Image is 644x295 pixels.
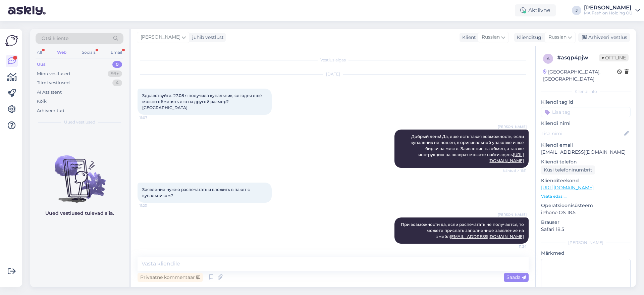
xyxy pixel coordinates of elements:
[460,34,476,41] div: Klient
[42,35,68,42] span: Otsi kliente
[543,68,617,83] div: [GEOGRAPHIC_DATA], [GEOGRAPHIC_DATA]
[142,187,251,198] span: Заявление нужно распечатать и вложить в пакет с купальником?
[548,34,567,41] span: Russian
[501,168,527,173] span: Nähtud ✓ 11:11
[541,202,631,209] p: Operatsioonisüsteem
[541,158,631,165] p: Kliendi telefon
[140,203,165,208] span: 11:23
[515,4,556,16] div: Aktiivne
[498,124,527,129] span: [PERSON_NAME]
[541,130,623,137] input: Lisa nimi
[138,71,529,77] div: [DATE]
[5,34,18,47] img: Askly Logo
[112,61,122,68] div: 0
[142,93,263,110] span: Здравствуйте. 27.08 я получила купальник, сегодня ещё можно обменять его на другой размер? [GEOGR...
[37,61,46,68] div: Uus
[56,48,68,57] div: Web
[109,48,123,57] div: Email
[541,165,595,175] div: Küsi telefoninumbrit
[64,119,95,125] span: Uued vestlused
[450,234,524,239] a: [EMAIL_ADDRESS][DOMAIN_NAME]
[411,134,525,163] span: Добрый день! Да, еще есть такая возможность, если купальник не ношен, в оригинальной упаковке и в...
[541,177,631,184] p: Klienditeekond
[138,57,529,63] div: Vestlus algas
[36,48,43,57] div: All
[37,89,62,96] div: AI Assistent
[506,274,526,280] span: Saada
[541,193,631,199] p: Vaata edasi ...
[541,120,631,127] p: Kliendi nimi
[138,273,203,282] div: Privaatne kommentaar
[541,142,631,149] p: Kliendi email
[498,212,527,217] span: [PERSON_NAME]
[108,70,122,77] div: 99+
[112,80,122,86] div: 4
[37,70,70,77] div: Minu vestlused
[140,115,165,120] span: 11:07
[37,98,47,105] div: Kõik
[541,240,631,246] div: [PERSON_NAME]
[541,89,631,95] div: Kliendi info
[599,54,629,61] span: Offline
[541,149,631,156] p: [EMAIL_ADDRESS][DOMAIN_NAME]
[45,210,114,217] p: Uued vestlused tulevad siia.
[541,99,631,106] p: Kliendi tag'id
[141,34,180,41] span: [PERSON_NAME]
[37,107,64,114] div: Arhiveeritud
[501,244,527,249] span: 11:24
[190,34,224,41] div: juhib vestlust
[541,226,631,233] p: Safari 18.5
[541,107,631,117] input: Lisa tag
[482,34,500,41] span: Russian
[584,10,633,16] div: MA Fashion Holding OÜ
[80,48,97,57] div: Socials
[541,185,594,191] a: [URL][DOMAIN_NAME]
[541,209,631,216] p: iPhone OS 18.5
[514,34,543,41] div: Klienditugi
[37,80,70,86] div: Tiimi vestlused
[30,143,129,204] img: No chats
[401,222,525,239] span: При возможности да, если распечатать не получается, то можете прислать заполненное заявление на э...
[572,6,581,15] div: J
[584,5,633,10] div: [PERSON_NAME]
[547,56,550,61] span: a
[541,250,631,257] p: Märkmed
[584,5,640,16] a: [PERSON_NAME]MA Fashion Holding OÜ
[557,54,599,62] div: # asqp4pjw
[578,33,630,42] div: Arhiveeri vestlus
[541,219,631,226] p: Brauser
